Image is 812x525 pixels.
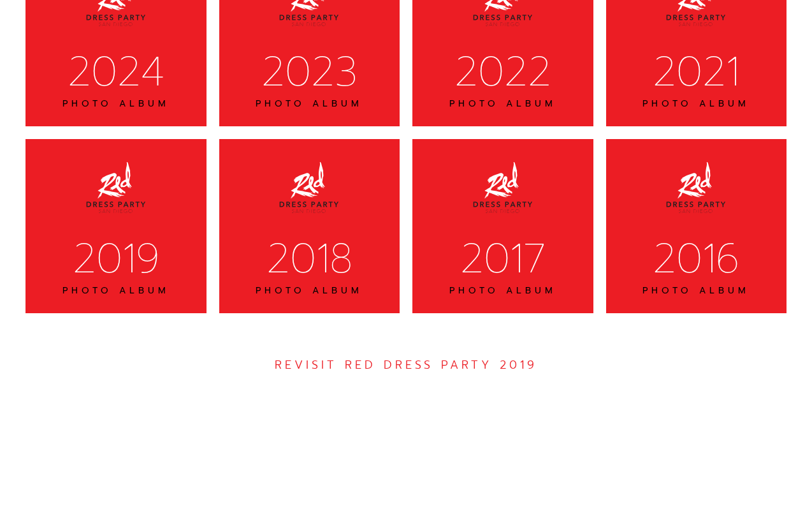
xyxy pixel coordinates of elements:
[42,285,190,297] div: PHOTO ALBUM
[25,139,207,313] a: 2019PHOTO ALBUM
[19,358,793,373] div: REVISIT RED DRESS PARTY 2019
[219,139,400,313] a: 2018PHOTO ALBUM
[42,45,190,98] div: 2024
[236,232,384,285] div: 2018
[236,285,384,297] div: PHOTO ALBUM
[623,232,771,285] div: 2016
[236,45,384,98] div: 2023
[236,98,384,110] div: PHOTO ALBUM
[429,285,577,297] div: PHOTO ALBUM
[623,45,771,98] div: 2021
[412,139,593,313] a: 2017PHOTO ALBUM
[623,98,771,110] div: PHOTO ALBUM
[429,98,577,110] div: PHOTO ALBUM
[429,45,577,98] div: 2022
[606,139,787,313] a: 2016PHOTO ALBUM
[429,232,577,285] div: 2017
[42,232,190,285] div: 2019
[42,98,190,110] div: PHOTO ALBUM
[623,285,771,297] div: PHOTO ALBUM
